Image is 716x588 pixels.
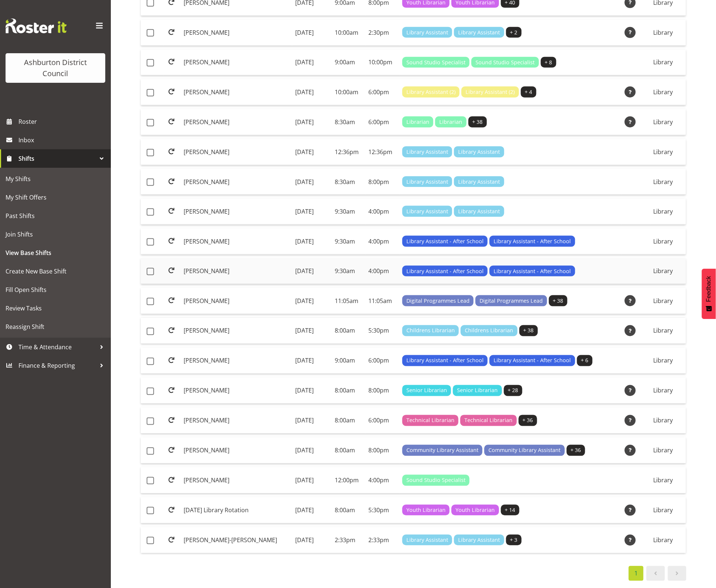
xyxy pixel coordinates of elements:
[332,139,366,165] td: 12:36pm
[181,109,292,135] td: [PERSON_NAME]
[510,536,518,544] span: + 3
[2,262,109,281] a: Create New Base Shift
[553,297,563,305] span: + 38
[525,88,532,96] span: + 4
[654,357,673,365] span: Library
[181,378,292,404] td: [PERSON_NAME]
[6,18,67,33] img: Rosterit website logo
[2,207,109,225] a: Past Shifts
[181,318,292,344] td: [PERSON_NAME]
[473,118,483,126] span: + 38
[524,327,534,335] span: + 38
[494,357,571,365] span: Library Assistant - After School
[508,387,518,395] span: + 28
[181,50,292,76] td: [PERSON_NAME]
[475,58,535,67] span: Sound Studio Specialist
[292,408,332,434] td: [DATE]
[332,348,366,374] td: 9:00am
[18,135,107,146] span: Inbox
[181,408,292,434] td: [PERSON_NAME]
[292,497,332,524] td: [DATE]
[366,438,399,464] td: 8:00pm
[292,288,332,314] td: [DATE]
[366,50,399,76] td: 10:00pm
[2,188,109,207] a: My Shift Offers
[406,148,448,156] span: Library Assistant
[18,341,96,353] span: Time & Attendance
[366,408,399,434] td: 6:00pm
[18,153,96,164] span: Shifts
[292,79,332,105] td: [DATE]
[406,327,455,335] span: Childrens Librarian
[406,446,478,455] span: Community Library Assistant
[292,318,332,344] td: [DATE]
[366,288,399,314] td: 11:05am
[292,468,332,494] td: [DATE]
[2,244,109,262] a: View Base Shifts
[406,417,454,425] span: Technical Librarian
[6,247,105,258] span: View Base Shifts
[332,169,366,195] td: 8:30am
[366,378,399,404] td: 8:00pm
[654,506,673,514] span: Library
[406,536,448,544] span: Library Assistant
[406,58,466,67] span: Sound Studio Specialist
[510,28,518,37] span: + 2
[366,468,399,494] td: 4:00pm
[181,20,292,46] td: [PERSON_NAME]
[181,228,292,255] td: [PERSON_NAME]
[654,88,673,96] span: Library
[366,348,399,374] td: 6:00pm
[332,20,366,46] td: 10:00am
[181,79,292,105] td: [PERSON_NAME]
[458,207,500,215] span: Library Assistant
[366,169,399,195] td: 8:00pm
[366,318,399,344] td: 5:30pm
[181,258,292,285] td: [PERSON_NAME]
[458,536,500,544] span: Library Assistant
[706,276,712,302] span: Feedback
[702,269,716,319] button: Feedback - Show survey
[6,266,105,277] span: Create New Base Shift
[13,57,98,79] div: Ashburton District Council
[18,116,107,127] span: Roster
[366,198,399,225] td: 4:00pm
[439,118,462,126] span: Librarian
[6,210,105,221] span: Past Shifts
[181,139,292,165] td: [PERSON_NAME]
[406,118,429,126] span: Librarian
[466,88,515,96] span: Library Assistant (2)
[406,476,466,485] span: Sound Studio Specialist
[332,79,366,105] td: 10:00am
[654,297,673,305] span: Library
[366,79,399,105] td: 6:00pm
[18,360,96,371] span: Finance & Reporting
[181,438,292,464] td: [PERSON_NAME]
[654,237,673,245] span: Library
[406,357,484,365] span: Library Assistant - After School
[654,148,673,156] span: Library
[366,497,399,524] td: 5:30pm
[332,50,366,76] td: 9:00am
[292,258,332,285] td: [DATE]
[332,258,366,285] td: 9:30am
[480,297,543,305] span: Digital Programmes Lead
[654,58,673,66] span: Library
[458,178,500,186] span: Library Assistant
[523,417,533,425] span: + 36
[292,378,332,404] td: [DATE]
[366,258,399,285] td: 4:00pm
[6,192,105,203] span: My Shift Offers
[406,297,470,305] span: Digital Programmes Lead
[571,446,581,455] span: + 36
[581,357,589,365] span: + 6
[366,109,399,135] td: 6:00pm
[458,148,500,156] span: Library Assistant
[332,198,366,225] td: 9:30am
[406,178,448,186] span: Library Assistant
[292,438,332,464] td: [DATE]
[545,58,552,67] span: + 8
[366,139,399,165] td: 12:36pm
[465,327,513,335] span: Childrens Librarian
[654,28,673,37] span: Library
